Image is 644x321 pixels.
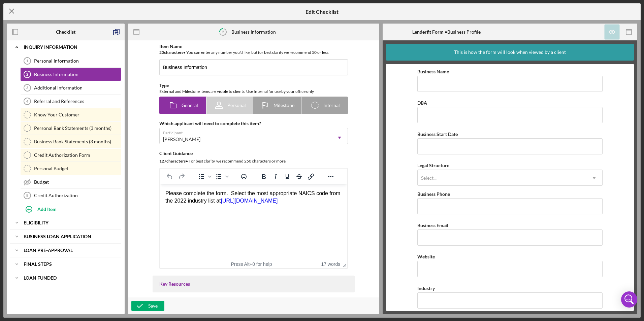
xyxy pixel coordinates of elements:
tspan: 5 [26,193,28,198]
a: 4Referral and References [20,95,121,108]
div: External and Milestone items are visible to clients. Use Internal for use by your office only. [159,88,348,95]
div: [PERSON_NAME] [163,137,200,142]
div: Press the Up and Down arrow keys to resize the editor. [340,260,347,268]
label: Business Phone [417,191,450,197]
b: LOAN PRE-APPROVAL [24,248,73,252]
div: Budget [34,179,121,185]
div: Bullet list [196,172,213,181]
button: Strikethrough [293,172,305,181]
div: Personal Bank Statements (3 months) [34,126,121,131]
b: INQUIRY INFORMATION [24,45,77,49]
button: Add Item [20,202,121,216]
div: Save [148,301,158,311]
b: BUSINESS LOAN APPLICATION [24,235,91,239]
a: 2Business Information [20,68,121,81]
div: Add Item [37,203,57,215]
label: Business Start Date [417,131,458,137]
a: Personal Bank Statements (3 months) [20,121,121,135]
tspan: 2 [26,72,28,76]
b: FINAL STEPS [24,262,52,266]
a: Know Your Customer [20,108,121,121]
div: Business Bank Statements (3 months) [34,139,121,144]
label: Website [417,254,435,259]
button: Reveal or hide additional toolbar items [325,172,336,181]
div: Item Name [159,44,348,49]
a: 5Credit Authorization [20,189,121,202]
b: LOAN FUNDED [24,276,57,280]
div: Client Guidance [159,151,348,156]
div: Credit Authorization [34,193,121,198]
div: Know Your Customer [34,112,121,117]
button: Bold [258,172,269,181]
label: Business Email [417,222,448,228]
button: Save [131,301,164,311]
b: 20 character s • [159,50,186,55]
b: 127 character s • [159,158,188,164]
span: Milestone [273,103,294,108]
tspan: 1 [26,59,28,63]
button: Insert/edit link [305,172,317,181]
a: Credit Authorization Form [20,148,121,162]
div: Credit Authorization Form [34,152,121,158]
button: Emojis [238,172,250,181]
iframe: Rich Text Area [160,184,347,260]
tspan: 3 [26,86,28,90]
tspan: 4 [26,99,29,103]
button: Italic [270,172,281,181]
div: Personal Budget [34,166,121,171]
div: Referral and References [34,99,121,104]
span: General [182,103,198,108]
b: Lenderfit Form • [412,29,447,35]
div: Personal Information [34,58,121,64]
tspan: 2 [222,30,224,34]
button: Redo [176,172,187,181]
div: Type [159,83,348,88]
a: Budget [20,175,121,189]
span: Internal [323,103,340,108]
div: Press Alt+0 for help [222,261,281,267]
a: 3Additional Information [20,81,121,95]
label: Industry [417,285,435,291]
label: DBA [417,100,427,106]
div: Business Profile [412,29,481,35]
button: Undo [164,172,175,181]
div: For best clarity, we recommend 250 characters or more. [159,158,348,165]
div: Select... [421,175,437,181]
div: Additional Information [34,85,121,91]
h5: Edit Checklist [305,9,339,15]
div: Which applicant will need to complete this item? [159,121,348,126]
a: 1Personal Information [20,54,121,68]
div: You can enter any number you'd like, but for best clarity we recommend 50 or less. [159,49,348,56]
div: Business Information [231,29,276,35]
button: 17 words [321,261,340,267]
label: Business Name [417,69,449,74]
div: Numbered list [213,172,230,181]
b: Checklist [56,29,75,35]
div: This is how the form will look when viewed by a client [454,44,566,61]
a: Business Bank Statements (3 months) [20,135,121,148]
b: ELIGIBILITY [24,221,49,225]
a: Personal Budget [20,162,121,175]
div: Business Information [34,72,121,77]
span: Personal [227,103,246,108]
div: Open Intercom Messenger [621,291,637,308]
div: Key Resources [159,281,348,287]
button: Underline [282,172,293,181]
